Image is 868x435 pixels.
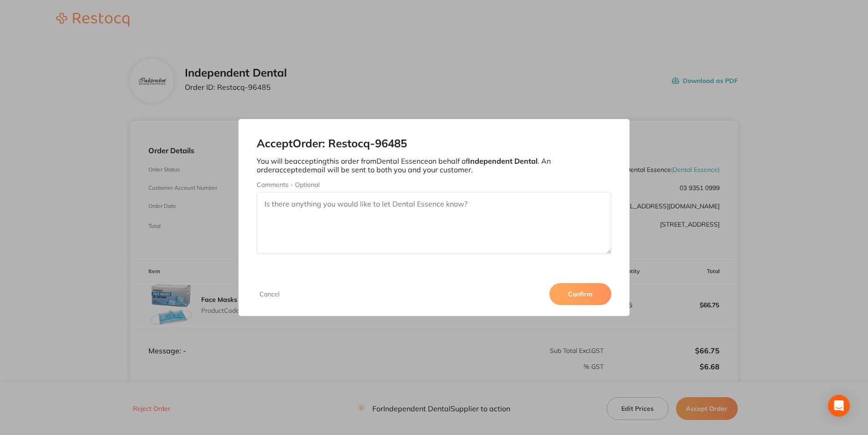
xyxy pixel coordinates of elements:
[257,181,611,188] label: Comments - Optional
[257,290,282,298] button: Cancel
[468,156,538,166] b: Independent Dental
[828,395,850,417] div: Open Intercom Messenger
[257,137,611,150] h2: Accept Order: Restocq- 96485
[257,157,611,174] p: You will be accepting this order from Dental Essence on behalf of . An order accepted email will ...
[549,283,611,305] button: Confirm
